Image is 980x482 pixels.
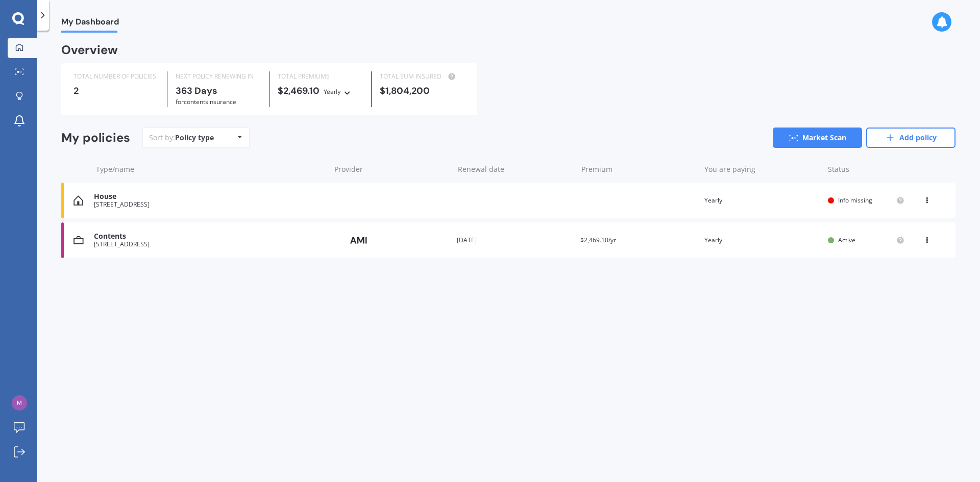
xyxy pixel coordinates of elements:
div: $1,804,200 [380,86,465,96]
a: Market Scan [773,128,862,148]
div: TOTAL PREMIUMS [278,71,363,82]
div: $2,469.10 [278,86,363,97]
div: My policies [61,131,130,145]
div: TOTAL NUMBER OF POLICIES [73,71,159,82]
img: House [73,195,83,206]
a: Add policy [866,128,955,148]
div: [STREET_ADDRESS] [94,241,325,248]
div: Type/name [96,164,326,174]
span: $2,469.10/yr [580,236,616,244]
div: Sort by: [149,133,214,143]
div: [DATE] [457,235,572,245]
div: House [94,192,325,201]
div: 2 [73,86,159,96]
span: Info missing [838,196,872,205]
div: Policy type [175,133,214,143]
img: AMI [333,231,384,250]
div: Overview [61,45,118,55]
div: Yearly [704,195,820,206]
div: NEXT POLICY RENEWING IN [176,71,261,82]
div: Contents [94,232,325,241]
div: You are paying [704,164,820,174]
span: Active [838,236,855,244]
img: Contents [73,235,84,245]
div: TOTAL SUM INSURED [380,71,465,82]
div: Provider [334,164,450,174]
div: Renewal date [458,164,573,174]
div: Status [828,164,904,174]
span: for Contents insurance [176,97,236,106]
div: [STREET_ADDRESS] [94,201,325,208]
img: fa6bea991fbf33c55660688e9d6c343d [12,395,27,411]
div: Yearly [324,87,341,97]
span: My Dashboard [61,17,119,31]
div: Premium [581,164,697,174]
b: 363 Days [176,85,217,97]
div: Yearly [704,235,820,245]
